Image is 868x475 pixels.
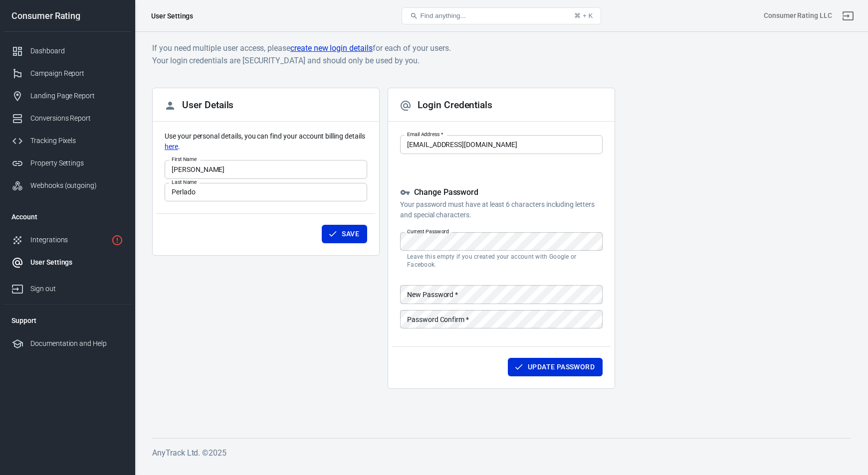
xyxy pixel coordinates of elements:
label: First Name [172,156,197,163]
div: User Settings [30,257,123,268]
a: Integrations [3,229,131,251]
a: Conversions Report [3,107,131,130]
div: Property Settings [30,158,123,168]
p: Use your personal details, you can find your account billing details . [165,131,367,152]
a: Webhooks (outgoing) [3,174,131,197]
div: Consumer Rating [3,11,131,20]
div: Account id: U3CoJP5n [764,10,832,21]
a: Landing Page Report [3,85,131,107]
div: Sign out [30,284,123,294]
a: Sign out [836,4,860,28]
a: create new login details [290,42,373,54]
svg: 7 networks not verified yet [111,234,123,246]
div: Conversions Report [30,113,123,124]
h2: User Details [164,100,233,112]
a: User Settings [3,251,131,274]
div: Webhooks (outgoing) [30,180,123,191]
iframe: Intercom live chat [834,426,858,450]
button: Update Password [508,358,603,376]
button: Find anything...⌘ + K [402,7,601,24]
h6: AnyTrack Ltd. © 2025 [152,447,851,459]
a: Dashboard [3,40,131,62]
a: Property Settings [3,152,131,174]
div: Landing Page Report [30,91,123,101]
h2: Login Credentials [400,100,492,112]
div: User Settings [151,11,193,21]
div: Tracking Pixels [30,136,123,146]
div: Dashboard [30,46,123,56]
button: Save [322,225,367,243]
h6: If you need multiple user access, please for each of your users. Your login credentials are [SECU... [152,42,851,67]
p: Leave this empty if you created your account with Google or Facebook. [407,253,596,269]
p: Your password must have at least 6 characters including letters and special characters. [400,199,603,220]
span: Find anything... [420,12,465,19]
div: Integrations [30,235,107,245]
label: Last Name [172,178,197,186]
a: Sign out [3,274,131,300]
li: Account [3,205,131,229]
input: John [165,160,367,178]
input: Doe [165,183,367,201]
div: Documentation and Help [30,338,123,349]
a: Campaign Report [3,62,131,85]
a: Tracking Pixels [3,130,131,152]
div: Campaign Report [30,68,123,79]
label: Email Address [407,131,443,138]
li: Support [3,309,131,332]
label: Current Password [407,228,449,235]
h5: Change Password [400,187,603,198]
div: ⌘ + K [574,12,593,19]
a: here [165,142,178,152]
